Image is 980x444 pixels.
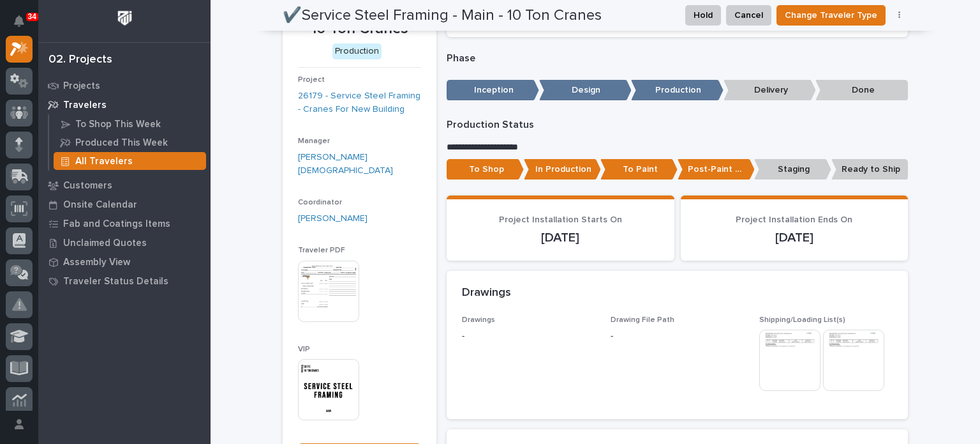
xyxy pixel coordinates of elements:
[298,199,342,206] span: Coordinator
[524,159,601,180] p: In Production
[38,233,211,252] a: Unclaimed Quotes
[63,218,170,230] p: Fab and Coatings Items
[462,230,659,245] p: [DATE]
[38,252,211,272] a: Assembly View
[283,6,602,25] h2: ✔️Service Steel Framing - Main - 10 Ton Cranes
[611,316,674,324] span: Drawing File Path
[63,80,100,92] p: Projects
[298,212,367,226] a: [PERSON_NAME]
[38,195,211,214] a: Onsite Calendar
[776,5,886,26] button: Change Traveler Type
[63,199,137,211] p: Onsite Calendar
[447,159,524,180] p: To Shop
[63,257,130,268] p: Assembly View
[611,330,613,343] p: -
[447,52,908,65] p: Phase
[539,80,632,101] p: Design
[754,159,831,180] p: Staging
[75,156,133,167] p: All Travelers
[734,8,763,23] span: Cancel
[694,8,713,23] span: Hold
[48,53,112,67] div: 02. Projects
[696,230,893,245] p: [DATE]
[298,76,325,84] span: Project
[38,176,211,195] a: Customers
[462,330,595,343] p: -
[113,6,137,30] img: Workspace Logo
[63,238,147,249] p: Unclaimed Quotes
[462,316,495,324] span: Drawings
[736,215,852,224] span: Project Installation Ends On
[759,316,845,324] span: Shipping/Loading List(s)
[298,346,310,353] span: VIP
[49,152,211,170] a: All Travelers
[16,15,33,36] div: Notifications34
[499,215,622,224] span: Project Installation Starts On
[38,76,211,95] a: Projects
[75,137,168,149] p: Produced This Week
[28,12,36,21] p: 34
[63,276,168,287] p: Traveler Status Details
[600,159,678,180] p: To Paint
[332,43,382,59] div: Production
[815,80,908,101] p: Done
[38,214,211,233] a: Fab and Coatings Items
[75,119,161,130] p: To Shop This Week
[298,89,421,116] a: 26179 - Service Steel Framing - Cranes For New Building
[298,151,421,178] a: [PERSON_NAME][DEMOGRAPHIC_DATA]
[685,5,721,26] button: Hold
[63,100,107,111] p: Travelers
[785,8,877,23] span: Change Traveler Type
[49,134,211,151] a: Produced This Week
[831,159,909,180] p: Ready to Ship
[38,95,211,114] a: Travelers
[631,80,724,101] p: Production
[6,8,33,34] button: Notifications
[724,80,816,101] p: Delivery
[298,137,330,145] span: Manager
[298,247,345,254] span: Traveler PDF
[447,80,539,101] p: Inception
[447,119,908,131] p: Production Status
[63,180,112,192] p: Customers
[678,159,755,180] p: Post-Paint Assembly
[49,115,211,133] a: To Shop This Week
[462,286,511,300] h2: Drawings
[726,5,771,26] button: Cancel
[38,272,211,291] a: Traveler Status Details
